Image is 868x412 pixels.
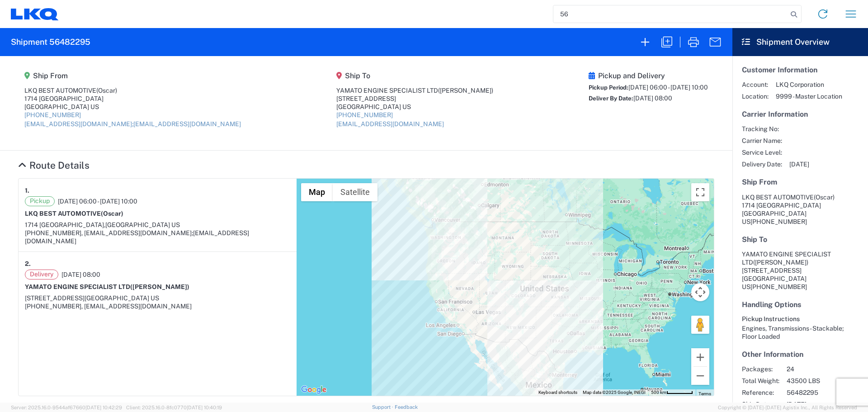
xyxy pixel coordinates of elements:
[336,120,444,128] a: [EMAIL_ADDRESS][DOMAIN_NAME]
[299,384,329,396] img: Google
[25,196,55,206] span: Pickup
[742,125,782,133] span: Tracking No:
[96,87,117,94] span: (Oscar)
[395,404,418,410] a: Feedback
[24,86,241,95] div: LKQ BEST AUTOMOTIVE
[25,294,85,302] span: [STREET_ADDRESS]
[589,95,633,102] span: Deliver By Date:
[742,193,859,226] address: [GEOGRAPHIC_DATA] US
[742,388,779,397] span: Reference:
[742,324,859,341] div: Engines, Transmissions - Stackable; Floor Loaded
[742,92,769,100] span: Location:
[691,367,709,385] button: Zoom out
[24,111,81,118] a: [PHONE_NUMBER]
[742,350,859,359] h5: Other Information
[742,137,782,145] span: Carrier Name:
[589,71,708,80] h5: Pickup and Delivery
[336,95,493,103] div: [STREET_ADDRESS]
[58,197,137,205] span: [DATE] 06:00 - [DATE] 10:00
[11,405,122,410] span: Server: 2025.16.0-9544af67660
[301,183,333,201] button: Show street map
[787,365,864,373] span: 24
[742,315,859,323] h6: Pickup Instructions
[24,71,241,80] h5: Ship From
[742,235,859,244] h5: Ship To
[742,110,859,118] h5: Carrier Information
[789,160,809,168] span: [DATE]
[105,221,180,228] span: [GEOGRAPHIC_DATA] US
[333,183,377,201] button: Show satellite imagery
[85,294,159,302] span: [GEOGRAPHIC_DATA] US
[753,259,808,266] span: ([PERSON_NAME])
[742,202,821,209] span: 1714 [GEOGRAPHIC_DATA]
[742,250,859,291] address: [GEOGRAPHIC_DATA] US
[24,120,241,128] a: [EMAIL_ADDRESS][DOMAIN_NAME];[EMAIL_ADDRESS][DOMAIN_NAME]
[583,390,646,395] span: Map data ©2025 Google, INEGI
[742,251,831,274] span: YAMATO ENGINE SPECIALIST LTD [STREET_ADDRESS]
[742,178,859,186] h5: Ship From
[130,283,189,290] span: ([PERSON_NAME])
[85,405,122,410] span: [DATE] 10:42:29
[25,283,189,290] strong: YAMATO ENGINE SPECIALIST LTD
[750,283,807,290] span: [PHONE_NUMBER]
[187,405,222,410] span: [DATE] 10:40:19
[742,377,779,385] span: Total Weight:
[718,403,857,412] span: Copyright © [DATE]-[DATE] Agistix Inc., All Rights Reserved
[750,218,807,225] span: [PHONE_NUMBER]
[691,183,709,201] button: Toggle fullscreen view
[742,300,859,309] h5: Handling Options
[24,103,241,111] div: [GEOGRAPHIC_DATA] US
[742,400,779,408] span: Ship Date:
[698,391,711,396] a: Terms
[25,210,123,217] strong: LKQ BEST AUTOMOTIVE
[336,86,493,95] div: YAMATO ENGINE SPECIALIST LTD
[25,270,58,279] span: Delivery
[553,5,788,23] input: Shipment, tracking or reference number
[691,348,709,366] button: Zoom in
[732,28,868,56] header: Shipment Overview
[126,405,222,410] span: Client: 2025.16.0-8fc0770
[18,160,90,171] a: Hide Details
[787,377,864,385] span: 43500 LBS
[651,390,666,395] span: 500 km
[628,84,708,91] span: [DATE] 06:00 - [DATE] 10:00
[776,92,842,100] span: 9999 - Master Location
[538,389,577,396] button: Keyboard shortcuts
[101,210,123,217] span: (Oscar)
[742,160,782,168] span: Delivery Date:
[814,194,835,201] span: (Oscar)
[25,185,29,196] strong: 1.
[336,111,393,118] a: [PHONE_NUMBER]
[648,389,696,396] button: Map Scale: 500 km per 55 pixels
[589,84,628,91] span: Pickup Period:
[742,365,779,373] span: Packages:
[438,87,493,94] span: ([PERSON_NAME])
[742,81,769,89] span: Account:
[691,316,709,334] button: Drag Pegman onto the map to open Street View
[742,194,814,201] span: LKQ BEST AUTOMOTIVE
[742,66,859,74] h5: Customer Information
[24,95,241,103] div: 1714 [GEOGRAPHIC_DATA]
[633,95,672,102] span: [DATE] 08:00
[372,404,395,410] a: Support
[25,221,105,228] span: 1714 [GEOGRAPHIC_DATA],
[787,388,864,397] span: 56482295
[25,302,290,310] div: [PHONE_NUMBER], [EMAIL_ADDRESS][DOMAIN_NAME]
[336,103,493,111] div: [GEOGRAPHIC_DATA] US
[336,71,493,80] h5: Ship To
[787,400,864,408] span: [DATE]
[61,270,100,279] span: [DATE] 08:00
[25,258,31,270] strong: 2.
[742,148,782,156] span: Service Level:
[25,229,290,245] div: [PHONE_NUMBER], [EMAIL_ADDRESS][DOMAIN_NAME];[EMAIL_ADDRESS][DOMAIN_NAME]
[776,81,842,89] span: LKQ Corporation
[11,37,90,47] h2: Shipment 56482295
[299,384,329,396] a: Open this area in Google Maps (opens a new window)
[691,283,709,301] button: Map camera controls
